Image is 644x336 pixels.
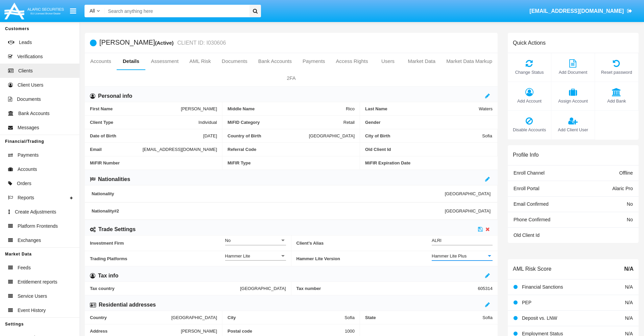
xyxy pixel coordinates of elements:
h6: Tax info [98,272,118,279]
span: MiFIR Expiration Date [365,160,493,165]
span: Hammer Lite Plus [432,253,467,259]
span: Nationality #2 [92,208,445,214]
a: AML Risk [184,53,216,69]
span: Date of Birth [90,133,203,138]
span: Add Bank [598,98,635,104]
span: Add Client User [555,127,591,133]
span: Documents [17,96,41,103]
span: Country [90,315,171,320]
span: Old Client Id [365,147,492,152]
a: Market Data Markup [441,53,498,69]
span: Verifications [17,53,43,60]
span: Clients [18,67,33,74]
a: Access Rights [331,53,374,69]
span: All [90,8,95,14]
span: Add Account [511,98,548,104]
span: Enroll Channel [514,170,545,176]
span: No [627,217,633,222]
span: Phone Confirmed [514,217,550,222]
span: MiFID Category [228,120,343,125]
span: Payments [18,152,39,159]
span: Change Status [511,69,548,75]
h6: Profile Info [513,152,539,158]
span: Client Type [90,120,198,125]
span: Entitlement reports [18,278,57,286]
span: Nationality [92,191,445,196]
span: Last Name [365,106,479,111]
span: Sofia [482,315,493,320]
span: Accounts [18,166,37,173]
span: [GEOGRAPHIC_DATA] [171,315,217,320]
span: [GEOGRAPHIC_DATA] [309,133,355,138]
span: 1000 [345,329,355,334]
span: Client’s Alias [296,236,432,251]
span: Sofia [344,315,355,320]
span: Reset password [598,69,635,75]
a: Documents [216,53,253,69]
span: Gender [365,120,493,125]
span: Sofia [482,133,492,138]
span: Assign Account [555,98,591,104]
span: Email Confirmed [514,201,548,207]
h6: Nationalities [98,176,130,183]
span: Referral Code [228,147,355,152]
span: Disable Accounts [511,127,548,133]
span: N/A [624,265,634,273]
span: MiFIR Number [90,160,217,165]
a: Payments [297,53,331,69]
a: Market Data [402,53,441,69]
span: Waters [479,106,493,111]
span: Hammer Lite [225,253,250,259]
span: No [225,238,231,243]
div: (Active) [155,39,175,47]
span: Offline [619,170,633,176]
a: Users [374,53,403,69]
span: Tax country [90,286,240,291]
a: Accounts [85,53,117,69]
span: Client Users [18,82,43,89]
h6: AML Risk Score [513,266,551,272]
span: Enroll Portal [514,186,539,191]
input: Search [105,5,247,17]
span: Alaric Pro [612,186,633,191]
span: MiFIR Type [228,160,355,165]
img: Logo image [3,1,65,21]
span: No [627,201,633,207]
h6: Trade Settings [98,226,136,233]
span: [DATE] [203,133,217,138]
span: Service Users [18,293,47,300]
span: Rico [346,106,355,111]
a: [EMAIL_ADDRESS][DOMAIN_NAME] [526,2,636,21]
span: Exchanges [18,237,41,244]
span: Feeds [18,264,31,271]
span: Investment Firm [90,236,225,251]
span: [EMAIL_ADDRESS][DOMAIN_NAME] [143,147,217,152]
span: Country of Birth [228,133,309,138]
span: 605314 [478,286,493,291]
a: Details [117,53,146,69]
small: CLIENT ID: I030606 [176,40,226,46]
span: [GEOGRAPHIC_DATA] [240,286,286,291]
span: Postal code [228,329,345,334]
span: Middle Name [228,106,346,111]
span: N/A [625,315,633,321]
span: Retail [343,120,355,125]
span: [EMAIL_ADDRESS][DOMAIN_NAME] [529,8,624,14]
span: Email [90,147,143,152]
span: [GEOGRAPHIC_DATA] [445,208,491,214]
h6: Personal info [98,92,132,100]
span: Trading Platforms [90,251,225,266]
span: Deposit vs. LNW [522,315,557,321]
span: Old Client Id [514,232,540,238]
h6: Quick Actions [513,40,546,46]
span: Orders [17,180,31,187]
span: [PERSON_NAME] [181,329,217,334]
span: Platform Frontends [18,223,58,230]
span: Create Adjustments [15,208,56,216]
span: Bank Accounts [18,110,50,117]
span: PEP [522,300,531,305]
a: Assessment [145,53,184,69]
span: Leads [19,39,32,46]
span: City [228,315,344,320]
span: N/A [625,284,633,290]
